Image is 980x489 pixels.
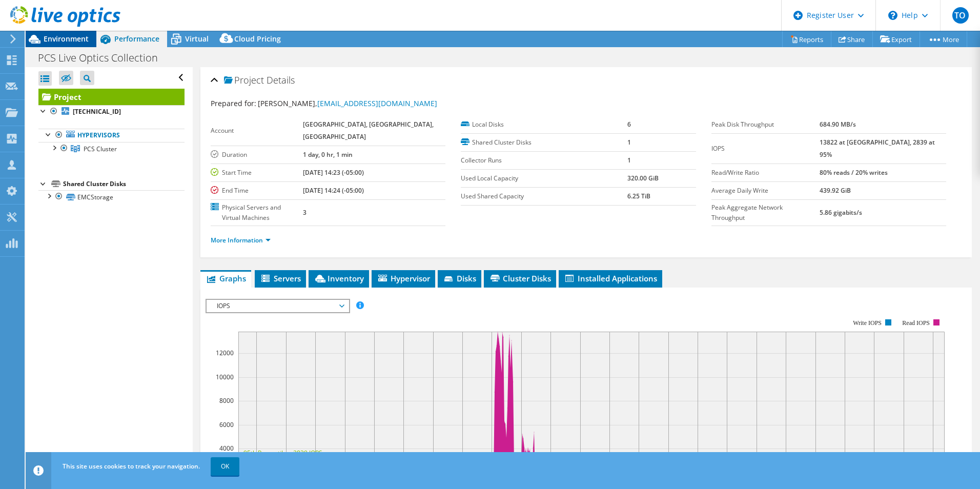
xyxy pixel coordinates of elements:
text: 4000 [219,444,234,453]
svg: \n [888,11,897,20]
a: EMCStorage [38,190,185,203]
label: Account [211,126,303,136]
span: Virtual [185,34,209,44]
a: PCS Cluster [38,142,185,155]
a: Project [38,89,185,105]
label: Used Shared Capacity [461,191,627,201]
label: Used Local Capacity [461,173,627,184]
text: 95th Percentile = 2839 IOPS [243,449,322,457]
a: More [920,31,967,47]
b: 439.92 GiB [820,186,851,195]
label: Read/Write Ratio [711,168,820,178]
span: Servers [260,273,301,283]
a: OK [211,457,239,476]
a: More Information [211,236,271,244]
a: Reports [782,31,831,47]
label: IOPS [711,144,820,154]
label: Peak Aggregate Network Throughput [711,202,820,223]
span: Graphs [206,273,246,283]
b: 3 [303,208,307,217]
b: 6 [627,120,631,129]
label: Duration [211,150,303,160]
b: 1 [627,138,631,147]
span: Project [224,75,264,86]
label: Average Daily Write [711,186,820,196]
label: Start Time [211,168,303,178]
label: Peak Disk Throughput [711,119,820,130]
span: [PERSON_NAME], [258,98,437,108]
label: End Time [211,186,303,196]
span: Cluster Disks [489,273,551,283]
text: Read IOPS [902,319,930,327]
span: Installed Applications [564,273,657,283]
span: Details [267,74,295,86]
label: Physical Servers and Virtual Machines [211,202,303,223]
div: Shared Cluster Disks [63,178,185,190]
label: Local Disks [461,119,627,130]
b: 1 [627,156,631,165]
span: Hypervisor [377,273,430,283]
span: Cloud Pricing [234,34,281,44]
span: PCS Cluster [84,145,117,153]
text: 8000 [219,396,234,405]
b: [DATE] 14:23 (-05:00) [303,168,364,177]
a: Share [831,31,873,47]
a: [TECHNICAL_ID] [38,105,185,118]
label: Prepared for: [211,98,256,108]
h1: PCS Live Optics Collection [33,52,174,64]
span: This site uses cookies to track your navigation. [63,462,200,471]
text: Write IOPS [853,319,882,327]
span: Performance [114,34,159,44]
text: 12000 [216,349,234,357]
label: Shared Cluster Disks [461,137,627,148]
b: 80% reads / 20% writes [820,168,888,177]
a: [EMAIL_ADDRESS][DOMAIN_NAME] [317,98,437,108]
b: [GEOGRAPHIC_DATA], [GEOGRAPHIC_DATA], [GEOGRAPHIC_DATA] [303,120,434,141]
label: Collector Runs [461,155,627,166]
span: Environment [44,34,89,44]
text: 10000 [216,373,234,381]
b: 13822 at [GEOGRAPHIC_DATA], 2839 at 95% [820,138,935,159]
b: [DATE] 14:24 (-05:00) [303,186,364,195]
b: 320.00 GiB [627,174,659,182]
b: 6.25 TiB [627,192,650,200]
a: Export [872,31,920,47]
a: Hypervisors [38,129,185,142]
span: Disks [443,273,476,283]
span: TO [952,7,969,24]
span: IOPS [212,300,343,312]
text: 6000 [219,420,234,429]
b: 684.90 MB/s [820,120,856,129]
b: [TECHNICAL_ID] [73,107,121,116]
b: 5.86 gigabits/s [820,208,862,217]
span: Inventory [314,273,364,283]
b: 1 day, 0 hr, 1 min [303,150,353,159]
